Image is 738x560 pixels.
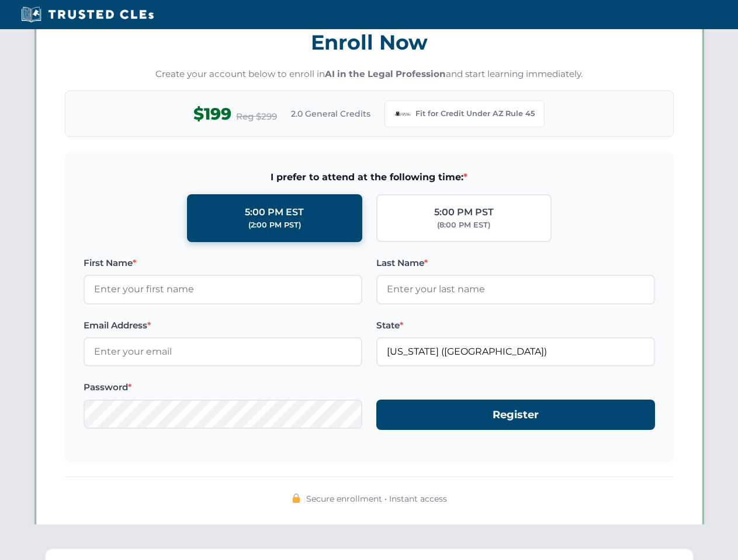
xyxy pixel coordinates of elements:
[376,337,655,366] input: Arizona (AZ)
[84,275,362,304] input: Enter your first name
[248,219,301,231] div: (2:00 PM PST)
[84,337,362,366] input: Enter your email
[376,318,655,332] label: State
[84,170,655,185] span: I prefer to attend at the following time:
[236,110,277,124] span: Reg $299
[84,380,362,394] label: Password
[292,494,301,503] img: 🔒
[376,256,655,270] label: Last Name
[376,400,655,430] button: Register
[415,108,535,120] span: Fit for Credit Under AZ Rule 45
[18,6,157,23] img: Trusted CLEs
[376,275,655,304] input: Enter your last name
[245,205,304,220] div: 5:00 PM EST
[65,24,674,61] h3: Enroll Now
[65,68,674,81] p: Create your account below to enroll in and start learning immediately.
[84,256,362,270] label: First Name
[434,205,494,220] div: 5:00 PM PST
[84,318,362,332] label: Email Address
[306,492,447,505] span: Secure enrollment • Instant access
[437,219,490,231] div: (8:00 PM EST)
[291,107,370,120] span: 2.0 General Credits
[394,106,411,122] img: Arizona Bar
[193,101,231,127] span: $199
[325,68,446,79] strong: AI in the Legal Profession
